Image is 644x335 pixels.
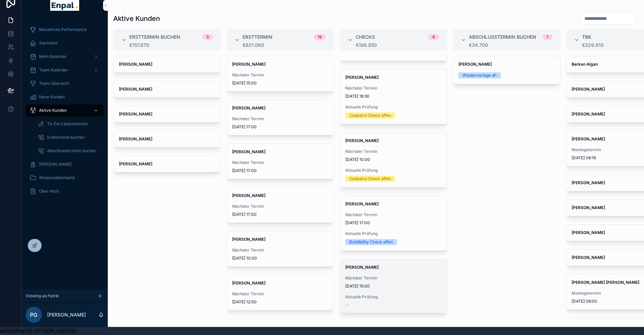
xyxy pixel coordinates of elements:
strong: [PERSON_NAME] [572,87,605,92]
span: Startseite [39,40,58,46]
strong: [PERSON_NAME] [458,62,492,67]
a: Abschlusstermine buchen [34,145,104,157]
strong: [PERSON_NAME] [119,161,152,166]
span: Aktuelle Prüfung [345,168,442,173]
span: [DATE] 17:00 [232,168,328,173]
a: [PERSON_NAME]Nächster Termin[DATE] 15:00Aktuelle Prüfung-- [340,259,447,313]
span: PG [30,311,37,319]
a: [PERSON_NAME]Nächster Termin[DATE] 17:00 [226,143,334,179]
span: [DATE] 12:00 [232,299,328,305]
a: Aktive Kunden [26,104,104,116]
span: Aktuelle Prüfung [345,294,442,300]
div: 1 [547,34,548,40]
span: [PERSON_NAME] [39,162,72,167]
span: [DATE] 15:00 [232,80,328,86]
span: [DATE] 15:00 [345,283,442,289]
span: To-Do's beantworten [47,121,88,127]
a: Startseite [26,37,104,49]
span: Checks [356,34,375,40]
div: scrollable content [22,19,108,206]
strong: [PERSON_NAME] [572,111,605,116]
div: 19 [318,34,322,40]
div: €157.670 [129,42,213,48]
strong: Berkan Algan [572,62,598,67]
span: Abschlusstermin buchen [469,34,536,40]
span: Aktuelle Prüfung [345,231,442,236]
a: Ersttermine buchen [34,131,104,143]
strong: [PERSON_NAME] [232,105,265,110]
span: Nächster Termin [232,160,328,165]
span: Nächster Termin [345,149,442,154]
span: Ersttermin buchen [129,34,180,40]
div: 5 [206,34,209,40]
div: €34.700 [469,42,552,48]
strong: [PERSON_NAME] [345,265,379,270]
a: Über mich [26,185,104,197]
strong: [PERSON_NAME] [232,237,265,242]
a: [PERSON_NAME]Nächster Termin[DATE] 18:30Aktuelle PrüfungCadastre Check offen [340,69,447,124]
a: [PERSON_NAME]Nächster Termin[DATE] 17:00 [226,100,334,135]
span: [DATE] 17:00 [232,124,328,130]
span: [DATE] 17:00 [232,212,328,217]
span: Über mich [39,189,59,194]
span: Abschlusstermine buchen [47,148,96,154]
div: Cadastre Check offen [349,112,391,119]
span: Nächster Termin [232,204,328,209]
span: [DATE] 10:00 [232,256,328,261]
span: Nächster Termin [232,116,328,122]
span: Aktive Kunden [39,108,67,113]
a: [PERSON_NAME] [113,106,221,123]
strong: [PERSON_NAME] [572,136,605,141]
a: Team Übersicht [26,77,104,90]
span: Nächster Termin [345,86,442,91]
a: [PERSON_NAME]Nächster Termin[DATE] 10:00 [226,231,334,267]
strong: [PERSON_NAME] [119,87,152,92]
a: Wissensdatenbank [26,172,104,184]
a: [PERSON_NAME]Nächster Termin[DATE] 12:00 [226,275,334,310]
span: Ersttermine buchen [47,135,85,140]
strong: [PERSON_NAME] [PERSON_NAME] [572,280,639,285]
strong: [PERSON_NAME] [232,280,265,286]
span: Aktuelle Prüfung [345,104,442,110]
span: Nächster Termin [232,247,328,253]
div: 6 [432,34,435,40]
div: Buildibility Check offen [349,239,393,245]
a: [PERSON_NAME] [113,131,221,147]
a: [PERSON_NAME]Nächster Termin[DATE] 17:00 [226,187,334,223]
span: Nächster Termin [345,212,442,217]
a: [PERSON_NAME]Wiedervorlage 💤 [453,56,560,84]
div: Cadastre Check offen [349,176,391,182]
span: Mein Kalender [39,54,67,59]
a: Team Kalender [26,64,104,76]
a: To-Do's beantworten [34,118,104,130]
h1: Aktive Kunden [113,14,160,23]
strong: [PERSON_NAME] [232,149,265,154]
a: [PERSON_NAME] [113,156,221,172]
a: [PERSON_NAME] [113,56,221,73]
strong: [PERSON_NAME] [572,205,605,210]
strong: [PERSON_NAME] [572,255,605,260]
strong: [PERSON_NAME] [345,75,379,80]
a: Neue Kunden [26,91,104,103]
a: Mein Kalender [26,51,104,63]
span: Team Kalender [39,67,68,73]
a: [PERSON_NAME]Nächster Termin[DATE] 15:00 [226,56,334,92]
span: Neue Kunden [39,94,65,100]
strong: [PERSON_NAME] [345,138,379,143]
strong: [PERSON_NAME] [572,180,605,185]
strong: [PERSON_NAME] [345,201,379,206]
strong: [PERSON_NAME] [119,111,152,116]
div: €621.060 [243,42,326,48]
strong: [PERSON_NAME] [572,230,605,235]
span: Ersttermin [243,34,272,40]
a: [PERSON_NAME] [113,81,221,98]
span: -- [345,302,349,308]
span: Monatliche Performance [39,27,87,32]
a: [PERSON_NAME]Nächster Termin[DATE] 17:00Aktuelle PrüfungBuildibility Check offen [340,196,447,251]
div: Wiedervorlage 💤 [462,72,497,78]
span: Wissensdatenbank [39,175,75,180]
strong: [PERSON_NAME] [119,136,152,141]
span: Team Übersicht [39,81,69,86]
span: [DATE] 10:00 [345,157,442,162]
span: [DATE] 17:00 [345,220,442,226]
